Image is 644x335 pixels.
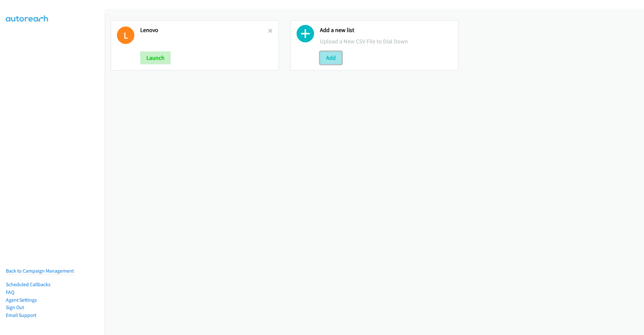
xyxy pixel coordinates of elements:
a: Agent Settings [6,297,37,303]
button: Launch [140,51,171,64]
button: Add [320,51,342,64]
h2: Lenovo [140,27,268,34]
a: Email Support [6,312,36,318]
a: FAQ [6,289,14,295]
a: Back to Campaign Management [6,268,74,274]
p: Upload a New CSV File to Dial Down [320,37,452,46]
a: Scheduled Callbacks [6,281,51,287]
h2: Add a new list [320,27,452,34]
h1: L [117,27,134,44]
a: Sign Out [6,304,24,310]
